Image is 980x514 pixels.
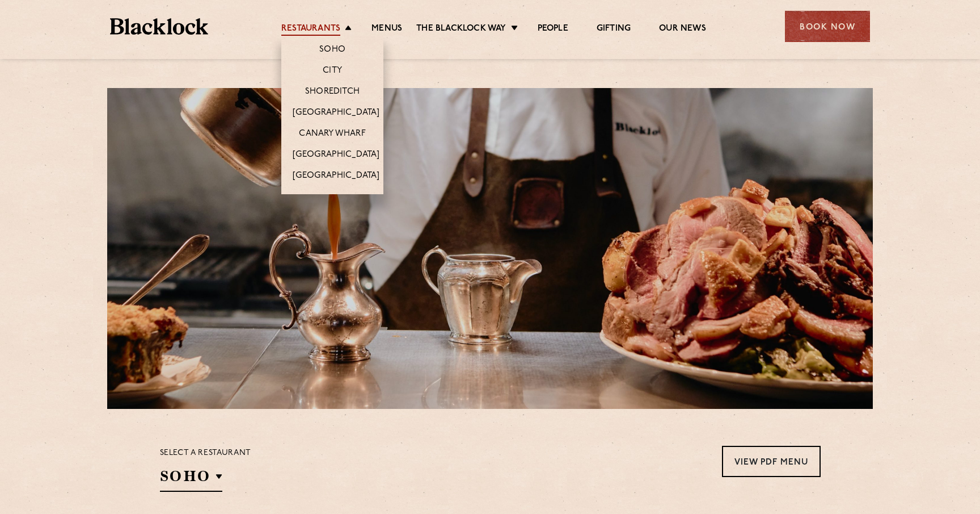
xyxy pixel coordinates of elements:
[319,44,345,57] a: Soho
[538,23,568,36] a: People
[323,65,342,78] a: City
[722,446,821,477] a: View PDF Menu
[293,170,379,183] a: [GEOGRAPHIC_DATA]
[785,11,870,42] div: Book Now
[160,466,222,492] h2: SOHO
[293,107,379,120] a: [GEOGRAPHIC_DATA]
[416,23,506,36] a: The Blacklock Way
[371,23,402,36] a: Menus
[659,23,706,36] a: Our News
[597,23,631,36] a: Gifting
[299,128,365,141] a: Canary Wharf
[281,23,340,36] a: Restaurants
[305,86,360,99] a: Shoreditch
[160,446,251,461] p: Select a restaurant
[293,149,379,162] a: [GEOGRAPHIC_DATA]
[110,18,208,35] img: BL_Textured_Logo-footer-cropped.svg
